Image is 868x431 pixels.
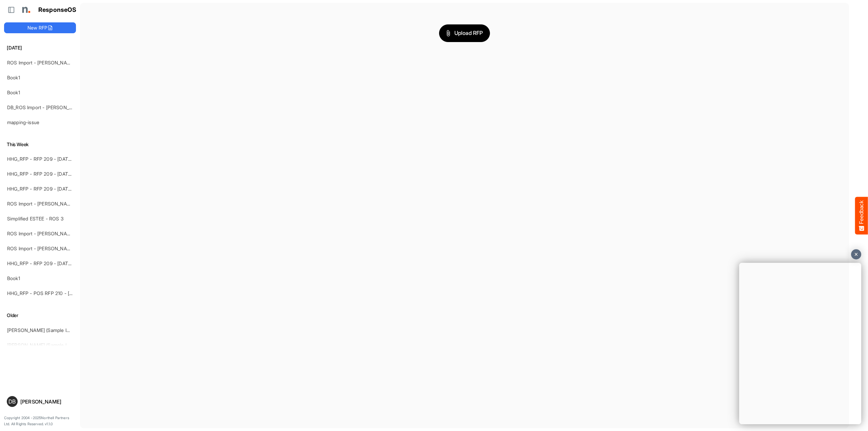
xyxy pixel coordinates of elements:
h6: Older [4,312,76,319]
a: HHG_RFP - RFP 209 - [DATE] - ROS TEST [7,260,101,266]
a: DB_ROS Import - [PERSON_NAME] - ROS 4 [7,104,103,110]
a: Book1 [7,75,20,80]
a: ROS Import - [PERSON_NAME] - Final (short) [7,231,105,236]
a: mapping-issue [7,119,39,125]
a: ROS Import - [PERSON_NAME] - Final (short) [7,246,105,251]
a: HHG_RFP - RFP 209 - [DATE] - ROS TEST 3 (LITE) [7,186,119,192]
h6: [DATE] [4,44,76,52]
a: ROS Import - [PERSON_NAME] - Final (short) [7,60,105,65]
div: [PERSON_NAME] [20,399,73,404]
a: HHG_RFP - RFP 209 - [DATE] - ROS TEST 3 (LITE) [7,156,119,162]
iframe: Feedback Widget [739,263,861,424]
a: HHG_RFP - POS RFP 210 - [DATE] [7,290,83,296]
h6: This Week [4,141,76,148]
button: New RFP [4,22,76,33]
a: Simplified ESTEE - ROS 3 [7,216,63,221]
span: DB [8,399,16,404]
button: Upload RFP [439,24,490,42]
button: Feedback [855,197,868,234]
h1: ResponseOS [38,6,77,14]
a: HHG_RFP - RFP 209 - [DATE] - ROS TEST 3 (LITE) [7,171,119,177]
p: Copyright 2004 - 2025 Northell Partners Ltd. All Rights Reserved. v 1.1.0 [4,415,76,427]
img: Northell [19,3,32,17]
span: Upload RFP [446,29,483,38]
a: ROS Import - [PERSON_NAME] - ROS 4 [7,201,94,207]
a: [PERSON_NAME] (Sample Import) [DATE] - Flyer - Short [7,327,129,333]
a: Book1 [7,90,20,95]
a: Book1 [7,275,20,281]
